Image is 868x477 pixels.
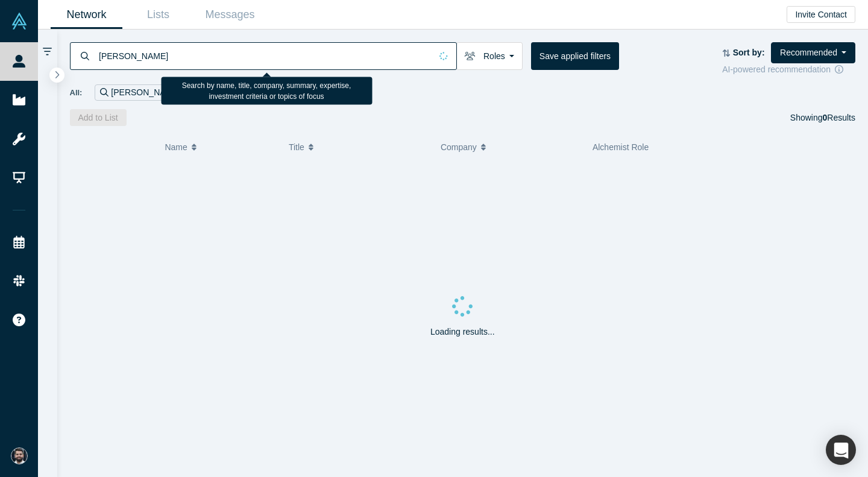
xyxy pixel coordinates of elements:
[95,84,195,101] div: [PERSON_NAME]
[11,447,28,464] img: Rafi Wadan's Account
[787,6,855,23] button: Invite Contact
[771,42,855,63] button: Recommended
[289,134,304,160] span: Title
[70,87,83,99] span: All:
[180,86,189,100] button: Remove Filter
[593,142,649,152] span: Alchemist Role
[98,42,431,70] input: Search by name, title, company, summary, expertise, investment criteria or topics of focus
[790,109,855,126] div: Showing
[441,134,580,160] button: Company
[11,13,28,30] img: Alchemist Vault Logo
[165,134,276,160] button: Name
[122,1,194,29] a: Lists
[456,42,523,70] button: Roles
[51,1,122,29] a: Network
[441,134,477,160] span: Company
[531,42,619,70] button: Save applied filters
[733,48,765,57] strong: Sort by:
[823,113,855,122] span: Results
[823,113,828,122] strong: 0
[165,134,187,160] span: Name
[70,109,127,126] button: Add to List
[430,326,495,338] p: Loading results...
[194,1,266,29] a: Messages
[722,63,855,76] div: AI-powered recommendation
[289,134,428,160] button: Title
